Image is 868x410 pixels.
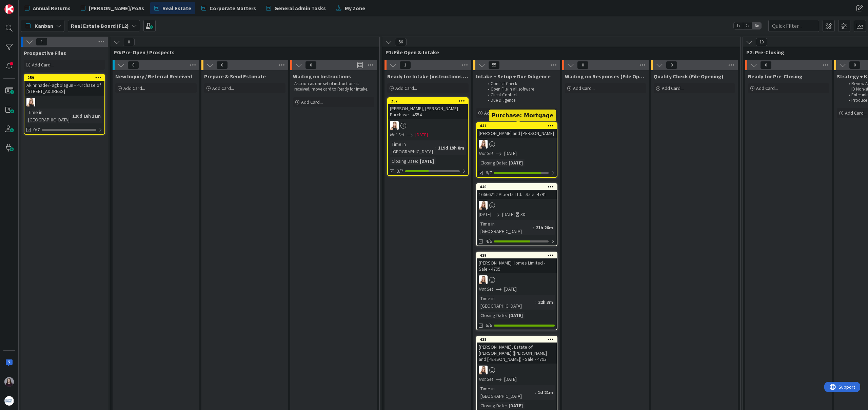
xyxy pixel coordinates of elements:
[415,131,428,138] span: [DATE]
[479,402,506,409] div: Closing Date
[476,73,551,80] span: Intake + Setup + Due Diligence
[506,159,507,167] span: :
[399,61,411,69] span: 1
[479,159,506,167] div: Closing Date
[477,129,557,138] div: [PERSON_NAME] and [PERSON_NAME]
[390,157,417,165] div: Closing Date
[479,140,488,149] img: DB
[4,4,14,14] img: Visit kanbanzone.com
[387,73,469,80] span: Ready for Intake (instructions received)
[388,121,468,130] div: DB
[70,112,71,120] span: :
[388,98,468,104] div: 262
[127,61,139,69] span: 0
[479,385,535,400] div: Time in [GEOGRAPHIC_DATA]
[477,252,557,258] div: 439
[332,2,369,14] a: My Zone
[504,376,517,383] span: [DATE]
[418,157,436,165] div: [DATE]
[14,1,31,9] span: Support
[4,396,14,406] img: avatar
[32,62,54,68] span: Add Card...
[479,366,488,374] img: DB
[752,22,761,29] span: 3x
[535,298,536,306] span: :
[477,366,557,374] div: DB
[534,224,555,231] div: 21h 26m
[479,312,506,319] div: Closing Date
[479,275,488,284] img: DB
[486,238,492,245] span: 4/6
[26,98,35,106] img: DB
[115,73,192,80] span: New Inquiry / Referral Received
[533,224,534,231] span: :
[477,343,557,364] div: [PERSON_NAME], Estate of [PERSON_NAME] ([PERSON_NAME] and [PERSON_NAME]) - Sale - 4793
[386,49,732,56] span: P1: File Open & Intake
[654,73,724,80] span: Quality Check (File Opening)
[756,38,767,46] span: 10
[748,73,803,80] span: Ready for Pre-Closing
[33,126,40,133] span: 0/7
[390,121,399,130] img: DB
[477,275,557,284] div: DB
[480,253,557,258] div: 439
[535,389,536,396] span: :
[477,252,557,273] div: 439[PERSON_NAME] Homes Limited - Sale - 4795
[345,4,365,12] span: My Zone
[262,2,330,14] a: General Admin Tasks
[27,75,104,80] div: 259
[484,98,556,103] li: Due Diligence
[390,140,435,155] div: Time in [GEOGRAPHIC_DATA]
[71,112,102,120] div: 120d 18h 11m
[24,75,104,81] div: 259
[305,61,317,69] span: 0
[36,38,47,46] span: 1
[768,20,819,32] input: Quick Filter...
[573,85,595,91] span: Add Card...
[577,61,589,69] span: 0
[488,61,500,69] span: 55
[760,61,772,69] span: 0
[294,81,373,92] p: As soon as one set of instructions is received, move card to Ready for Intake.
[388,98,468,119] div: 262[PERSON_NAME], [PERSON_NAME] - Purchase - 4554
[477,336,557,343] div: 438
[301,99,323,105] span: Add Card...
[417,157,418,165] span: :
[502,211,515,218] span: [DATE]
[479,211,491,218] span: [DATE]
[24,50,66,56] span: Prospective Files
[477,201,557,210] div: DB
[397,168,403,175] span: 3/7
[484,92,556,98] li: Client Contact
[89,4,144,12] span: [PERSON_NAME]/PoAs
[480,184,557,189] div: 440
[756,85,778,91] span: Add Card...
[114,49,371,56] span: P0: Pre-Open / Prospects
[26,109,70,123] div: Time in [GEOGRAPHIC_DATA]
[484,86,556,92] li: Open File in all software
[123,38,135,46] span: 0
[77,2,148,14] a: [PERSON_NAME]/PoAs
[21,2,75,14] a: Annual Returns
[484,81,556,86] li: Conflict Check
[662,85,684,91] span: Add Card...
[504,286,517,293] span: [DATE]
[477,258,557,273] div: [PERSON_NAME] Homes Limited - Sale - 4795
[293,73,351,80] span: Waiting on Instructions
[477,190,557,199] div: 16666212 Alberta Ltd. - Sale -4791
[477,336,557,364] div: 438[PERSON_NAME], Estate of [PERSON_NAME] ([PERSON_NAME] and [PERSON_NAME]) - Sale - 4793
[477,184,557,199] div: 44016666212 Alberta Ltd. - Sale -4791
[395,85,417,91] span: Add Card...
[24,98,104,106] div: DB
[477,123,557,129] div: 441
[743,22,752,29] span: 2x
[845,110,867,116] span: Add Card...
[486,322,492,329] span: 6/6
[477,140,557,149] div: DB
[390,132,405,138] i: Not Set
[479,376,493,382] i: Not Set
[212,85,234,91] span: Add Card...
[204,73,266,80] span: Prepare & Send Estimate
[479,295,535,310] div: Time in [GEOGRAPHIC_DATA]
[35,22,53,30] span: Kanban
